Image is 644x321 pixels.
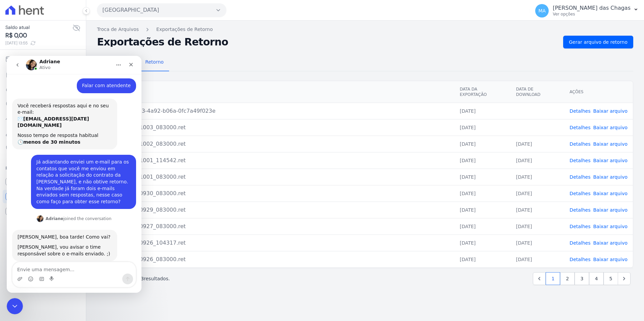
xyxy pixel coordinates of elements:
[3,67,83,81] a: Extrato
[103,189,449,198] div: DE7_SP_20250930_083000.ret
[593,224,627,229] a: Baixar arquivo
[3,190,83,203] a: Conta Hent Novidade
[21,220,27,226] button: Selecionador de Emoji
[454,185,511,202] td: [DATE]
[560,272,575,285] a: 2
[593,125,627,130] a: Baixar arquivo
[3,52,83,66] a: Cobranças
[11,188,105,201] div: [PERSON_NAME], vou avisar o time responsável sobre o e-mails enviado. ;)
[141,55,168,69] span: Retorno
[5,52,80,218] nav: Sidebar
[17,83,74,89] b: menos de 30 minutos
[5,174,110,205] div: [PERSON_NAME], boa tarde! Como vai?[PERSON_NAME], vou avisar o time responsável sobre o e-mails e...
[593,174,627,180] a: Baixar arquivo
[43,220,48,226] button: Start recording
[593,191,627,196] a: Baixar arquivo
[530,1,644,20] button: MA [PERSON_NAME] das Chagas Ver opções
[454,218,511,235] td: [DATE]
[103,173,449,181] div: DE7_SP_20251001_083000.ret
[11,60,83,72] b: [EMAIL_ADDRESS][DATE][DOMAIN_NAME]
[538,8,546,13] span: MA
[30,159,37,166] img: Profile image for Adriane
[570,207,590,213] a: Detalhes
[511,81,564,103] th: Data de Download
[156,26,213,33] a: Exportações de Retorno
[593,240,627,246] a: Baixar arquivo
[32,220,37,226] button: Selecionador de GIF
[570,224,590,229] a: Detalhes
[103,255,449,263] div: DE7_SP_20250926_083000.ret
[454,202,511,218] td: [DATE]
[7,56,141,293] iframe: Intercom live chat
[511,202,564,218] td: [DATE]
[589,272,604,285] a: 4
[5,31,72,40] span: R$ 0,00
[3,175,83,188] a: Recebíveis
[3,112,83,125] a: Troca de Arquivos
[97,26,633,33] nav: Breadcrumb
[97,26,139,33] a: Troca de Arquivos
[97,54,129,71] a: Remessa
[511,185,564,202] td: [DATE]
[570,240,590,246] a: Detalhes
[575,272,589,285] a: 3
[570,191,590,196] a: Detalhes
[103,206,449,214] div: DE7_SP_20250929_083000.ret
[454,251,511,267] td: [DATE]
[553,5,631,11] p: [PERSON_NAME] das Chagas
[570,125,590,130] a: Detalhes
[7,298,23,314] iframe: Intercom live chat
[11,76,105,90] div: Nosso tempo de resposta habitual 🕒
[618,272,631,285] a: Next
[5,164,80,172] div: Plataformas
[570,174,590,180] a: Detalhes
[5,158,129,174] div: Adriane diz…
[604,272,618,285] a: 5
[570,257,590,262] a: Detalhes
[593,141,627,147] a: Baixar arquivo
[39,160,57,165] b: Adriane
[97,37,558,47] h2: Exportações de Retorno
[593,108,627,114] a: Baixar arquivo
[97,3,226,17] button: [GEOGRAPHIC_DATA]
[3,97,83,110] a: Pagamentos
[5,24,72,31] span: Saldo atual
[563,36,633,48] a: Gerar arquivo de retorno
[5,174,129,220] div: Adriane diz…
[103,156,449,165] div: DE7_SP_20251001_114542.ret
[511,235,564,251] td: [DATE]
[564,81,633,103] th: Ações
[533,272,546,285] a: Previous
[140,54,169,71] a: Retorno
[3,127,83,140] a: Clientes
[454,152,511,169] td: [DATE]
[511,152,564,169] td: [DATE]
[97,81,454,103] th: Arquivo
[98,55,128,69] span: Remessa
[454,235,511,251] td: [DATE]
[593,207,627,213] a: Baixar arquivo
[454,119,511,136] td: [DATE]
[546,272,560,285] a: 1
[10,220,16,226] button: Upload do anexo
[103,222,449,230] div: DE7_SP_20250927_083000.ret
[593,158,627,163] a: Baixar arquivo
[5,40,72,46] span: [DATE] 13:55
[454,136,511,152] td: [DATE]
[30,103,124,149] div: Já adiantando enviei um e-mail para os contatos que você me enviou em relação a solicitação do co...
[11,178,105,185] div: [PERSON_NAME], boa tarde! Como vai?
[570,108,590,114] a: Detalhes
[569,39,627,45] span: Gerar arquivo de retorno
[454,169,511,185] td: [DATE]
[103,140,449,148] div: DE7_SP_20251002_083000.ret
